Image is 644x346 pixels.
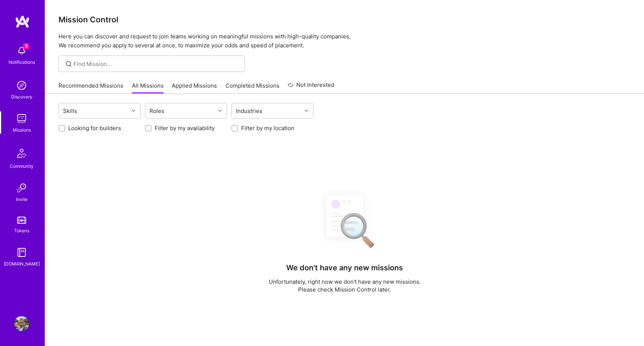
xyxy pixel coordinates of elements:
label: Filter by my location [241,124,294,132]
a: All Missions [132,82,164,94]
div: Community [10,162,34,170]
img: User Avatar [14,316,29,331]
div: Skills [61,106,79,116]
img: logo [15,15,30,28]
i: icon Chevron [304,109,308,113]
img: No Results [313,188,376,253]
i: icon Chevron [218,109,222,113]
label: Looking for builders [68,124,121,132]
div: Roles [148,106,166,116]
img: teamwork [14,111,29,126]
p: Here you can discover and request to join teams working on meaningful missions with high-quality ... [59,32,631,50]
div: Invite [16,195,28,203]
p: Please check Mission Control later. [269,286,421,293]
input: Find Mission... [73,60,239,68]
img: Community [13,144,31,162]
a: Completed Missions [225,82,280,94]
span: 5 [23,43,29,49]
label: Filter by my availability [155,124,215,132]
img: tokens [17,217,26,224]
div: Notifications [9,58,35,66]
a: Applied Missions [172,82,217,94]
i: icon SearchGrey [64,60,73,68]
img: discovery [14,78,29,93]
i: icon Chevron [132,109,135,113]
div: Tokens [14,227,29,235]
a: Not Interested [288,81,334,94]
div: [DOMAIN_NAME] [4,260,40,268]
h3: Mission Control [59,15,631,24]
img: guide book [14,245,29,260]
div: Discovery [11,93,32,101]
img: bell [14,43,29,58]
div: Industries [234,106,264,116]
div: Missions [13,126,31,134]
p: Unfortunately, right now we don't have any new missions. [269,278,421,286]
a: Recommended Missions [59,82,123,94]
img: Invite [14,180,29,195]
h4: We don't have any new missions [286,263,403,272]
a: User Avatar [12,316,31,331]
